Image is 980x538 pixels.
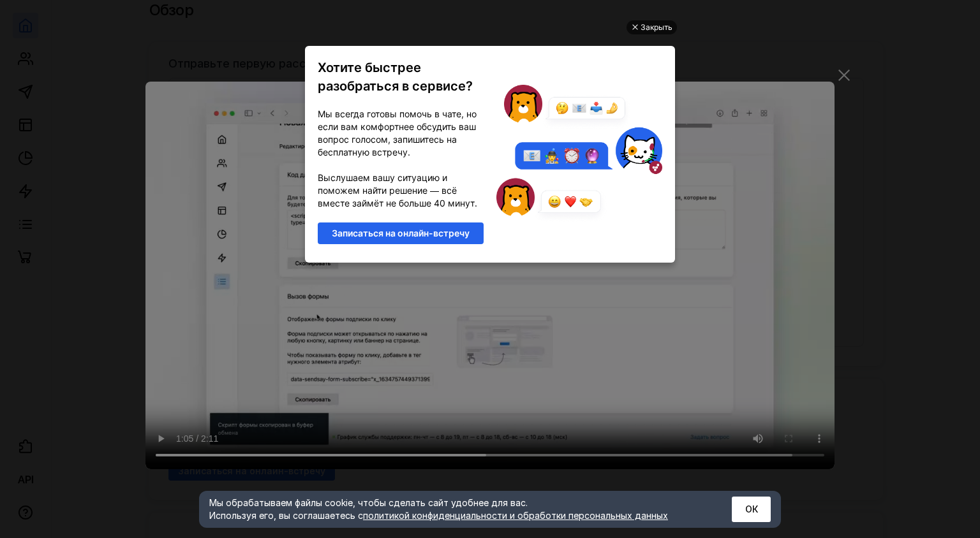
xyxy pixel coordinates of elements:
[318,171,484,210] p: Выслушаем вашу ситуацию и поможем найти решение — всё вместе займёт не больше 40 минут.
[318,60,473,94] span: Хотите быстрее разобраться в сервисе?
[318,108,484,159] p: Мы всегда готовы помочь в чате, но если вам комфортнее обсудить ваш вопрос голосом, запишитесь на...
[641,20,672,34] div: Закрыть
[363,510,668,521] a: политикой конфиденциальности и обработки персональных данных
[318,222,484,244] a: Записаться на онлайн-встречу
[732,497,771,522] button: ОК
[209,497,701,522] div: Мы обрабатываем файлы cookie, чтобы сделать сайт удобнее для вас. Используя его, вы соглашаетесь c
